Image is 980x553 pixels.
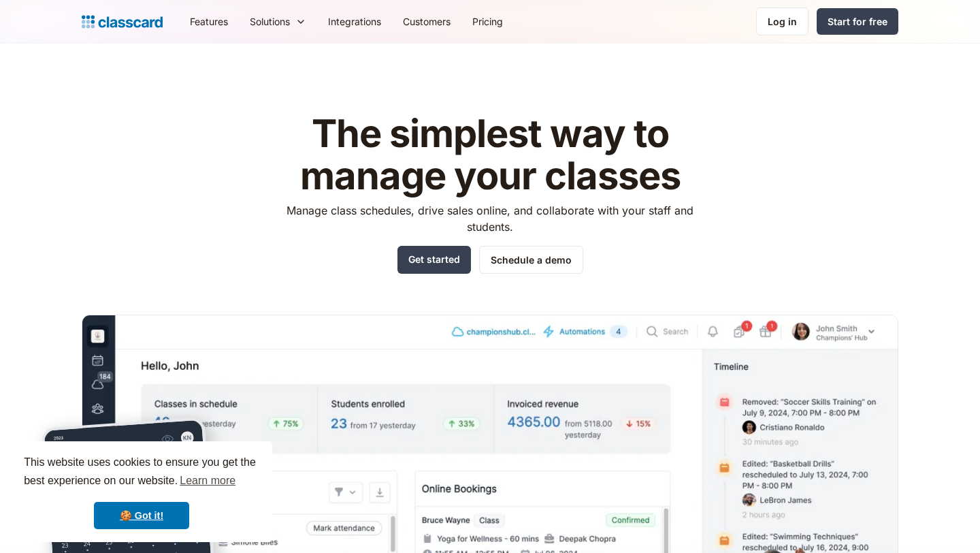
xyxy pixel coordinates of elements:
a: Integrations [317,6,392,37]
a: Features [179,6,239,37]
a: Start for free [817,8,898,35]
a: Log in [756,7,808,35]
h1: The simplest way to manage your classes [274,113,706,197]
a: home [82,12,163,31]
a: Schedule a demo [479,246,583,274]
a: learn more about cookies [178,471,238,491]
div: Solutions [250,14,290,29]
div: Log in [768,14,797,29]
div: Solutions [239,6,317,37]
a: dismiss cookie message [94,502,189,529]
div: cookieconsent [11,441,272,542]
div: Start for free [828,14,887,29]
a: Get started [397,246,471,274]
p: Manage class schedules, drive sales online, and collaborate with your staff and students. [274,202,706,235]
a: Customers [392,6,461,37]
a: Pricing [461,6,514,37]
span: This website uses cookies to ensure you get the best experience on our website. [24,454,259,491]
